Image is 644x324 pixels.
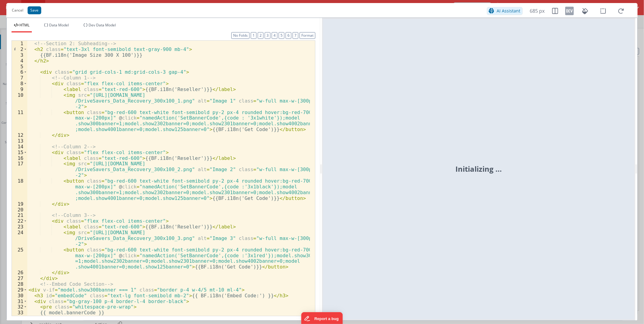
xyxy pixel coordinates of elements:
[12,316,27,321] div: 34
[12,58,27,64] div: 4
[12,161,27,178] div: 17
[258,32,263,39] button: 2
[497,8,521,14] span: AI Assistant
[12,299,27,304] div: 31
[12,110,27,133] div: 11
[12,224,27,230] div: 23
[19,22,29,28] span: HTML
[286,32,291,39] button: 6
[487,7,523,15] button: AI Assistant
[12,46,27,52] div: 2
[231,32,250,39] button: No Folds
[12,86,27,92] div: 9
[89,22,116,28] span: Dev Data Model
[12,178,27,201] div: 18
[49,22,69,28] span: Data Model
[293,32,298,39] button: 7
[28,6,41,14] button: Save
[12,81,27,86] div: 8
[279,32,284,39] button: 5
[272,32,277,39] button: 4
[12,270,27,275] div: 26
[12,212,27,218] div: 21
[300,32,315,39] button: Format
[12,69,27,75] div: 6
[12,138,27,144] div: 13
[9,6,26,15] button: Cancel
[12,155,27,161] div: 16
[12,207,27,213] div: 20
[12,144,27,150] div: 14
[12,92,27,110] div: 10
[12,201,27,207] div: 19
[455,164,502,174] div: Initializing ...
[12,75,27,81] div: 7
[12,310,27,316] div: 33
[530,7,545,15] span: 685 px
[12,150,27,155] div: 15
[12,64,27,69] div: 5
[265,32,270,39] button: 3
[12,218,27,224] div: 22
[12,304,27,310] div: 32
[251,32,257,39] button: 1
[12,230,27,247] div: 24
[12,275,27,281] div: 27
[12,247,27,270] div: 25
[12,293,27,299] div: 30
[12,132,27,138] div: 12
[12,281,27,287] div: 28
[12,41,27,46] div: 1
[12,52,27,58] div: 3
[12,287,27,293] div: 29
